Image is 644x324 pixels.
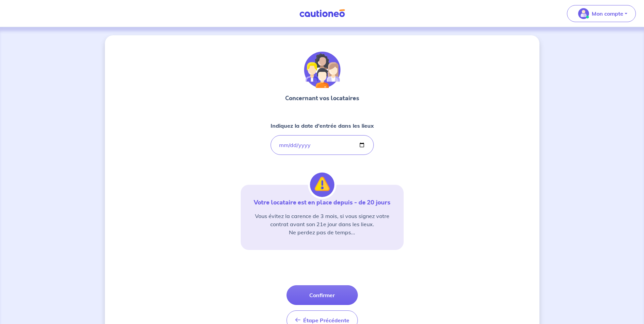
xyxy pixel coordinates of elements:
[310,173,334,197] img: illu_alert.svg
[304,52,341,88] img: illu_tenants.svg
[297,9,348,18] img: Cautioneo
[271,135,374,155] input: lease-signed-date-placeholder
[567,5,636,22] button: illu_account_valid_menu.svgMon compte
[287,285,358,305] button: Confirmer
[578,8,589,19] img: illu_account_valid_menu.svg
[303,317,349,324] span: Étape Précédente
[271,122,374,129] strong: Indiquez la date d'entrée dans les lieux
[592,10,623,18] p: Mon compte
[249,198,395,206] p: Votre locataire est en place depuis - de 20 jours
[285,94,359,103] p: Concernant vos locataires
[249,212,395,236] p: Vous évitez la carence de 3 mois, si vous signez votre contrat avant son 21e jour dans les lieux....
